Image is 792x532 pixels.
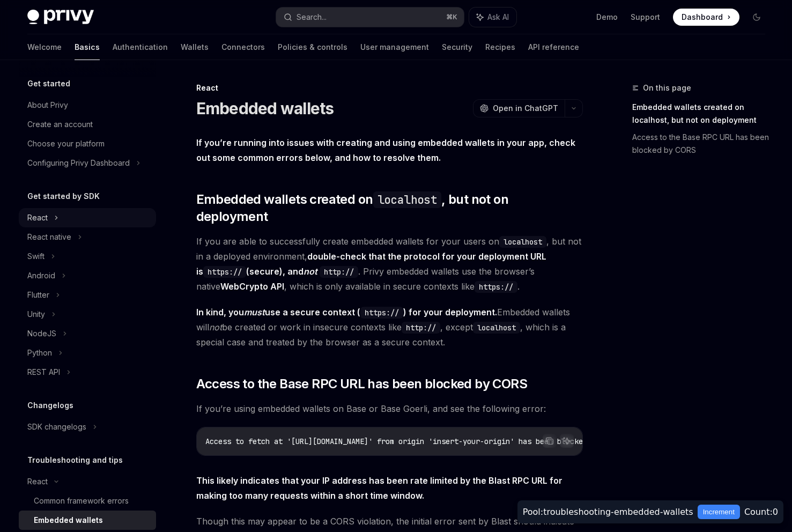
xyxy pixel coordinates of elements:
div: Embedded wallets [34,514,103,527]
strong: double-check that the protocol for your deployment URL is (secure), and [196,251,546,277]
a: User management [360,34,429,60]
div: Python [27,346,52,359]
code: localhost [499,236,546,248]
a: Authentication [113,34,168,60]
code: localhost [473,322,520,334]
div: SDK changelogs [27,420,86,433]
div: Configuring Privy Dashboard [27,157,130,169]
a: Create an account [19,115,156,134]
img: dark logo [27,10,94,25]
a: API reference [528,34,579,60]
button: Ask AI [469,8,516,27]
button: Ask AI [560,434,574,448]
a: Support [631,12,660,23]
strong: If you’re running into issues with creating and using embedded wallets in your app, check out som... [196,137,575,163]
div: Create an account [27,118,93,131]
code: http:// [320,266,358,278]
code: https:// [203,266,246,278]
span: On this page [643,82,691,94]
button: Open in ChatGPT [473,99,565,117]
a: Wallets [181,34,209,60]
div: About Privy [27,99,68,112]
div: Choose your platform [27,137,105,150]
code: localhost [373,191,442,208]
a: Welcome [27,34,62,60]
span: Access to the Base RPC URL has been blocked by CORS [196,375,527,393]
a: Embedded wallets created on localhost, but not on deployment [632,99,774,129]
a: About Privy [19,95,156,115]
div: REST API [27,366,60,379]
div: Unity [27,308,45,321]
a: Access to the Base RPC URL has been blocked by CORS [632,129,774,159]
strong: In kind, you use a secure context ( ) for your deployment. [196,307,497,317]
code: https:// [360,307,403,319]
div: Flutter [27,289,49,301]
a: WebCrypto API [220,281,284,292]
h1: Embedded wallets [196,99,334,118]
span: If you are able to successfully create embedded wallets for your users on , but not in a deployed... [196,234,583,294]
a: Security [442,34,472,60]
div: Android [27,269,55,282]
div: Common framework errors [34,494,129,507]
div: Swift [27,250,45,263]
div: React native [27,231,71,243]
h5: Changelogs [27,399,73,412]
span: Ask AI [487,12,509,23]
em: must [244,307,265,317]
span: Embedded wallets created on , but not on deployment [196,191,583,225]
span: Open in ChatGPT [493,103,558,114]
strong: This likely indicates that your IP address has been rate limited by the Blast RPC URL for making ... [196,475,562,501]
code: http:// [402,322,440,334]
a: Basics [75,34,100,60]
button: Search...⌘K [276,8,464,27]
button: Toggle dark mode [748,9,765,26]
h5: Get started [27,77,70,90]
a: Connectors [221,34,265,60]
span: ⌘ K [446,13,457,21]
a: Choose your platform [19,134,156,153]
a: Recipes [485,34,515,60]
em: not [209,322,222,332]
span: Embedded wallets will be created or work in insecure contexts like , except , which is a special ... [196,305,583,350]
a: Embedded wallets [19,511,156,530]
div: React [27,475,48,488]
button: Copy the contents from the code block [543,434,557,448]
div: Search... [297,11,327,24]
span: If you’re using embedded wallets on Base or Base Goerli, and see the following error: [196,401,583,416]
a: Policies & controls [278,34,347,60]
code: https:// [475,281,517,293]
a: Dashboard [673,9,739,26]
div: React [27,211,48,224]
h5: Get started by SDK [27,190,100,203]
h5: Troubleshooting and tips [27,454,123,467]
div: React [196,83,583,93]
span: Access to fetch at '[URL][DOMAIN_NAME]' from origin 'insert-your-origin' has been blocked by CORS... [205,437,664,446]
a: Common framework errors [19,491,156,511]
span: Dashboard [682,12,723,23]
a: Demo [596,12,618,23]
em: not [304,266,317,277]
div: NodeJS [27,327,56,340]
